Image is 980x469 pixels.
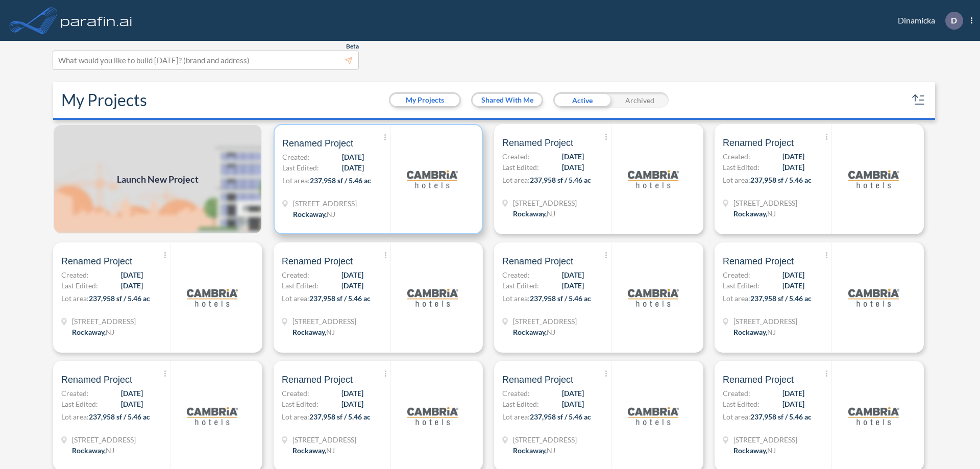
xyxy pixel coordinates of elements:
[282,388,309,399] span: Created:
[628,154,679,205] img: logo
[733,446,767,455] span: Rockaway ,
[89,412,150,421] span: 237,958 sf / 5.46 ac
[292,446,326,455] span: Rockaway ,
[723,294,750,303] span: Lot area:
[53,124,262,234] a: Launch New Project
[750,176,812,184] span: 237,958 sf / 5.46 ac
[723,255,794,267] span: Renamed Project
[61,269,89,280] span: Created:
[530,294,591,303] span: 237,958 sf / 5.46 ac
[513,209,547,218] span: Rockaway ,
[341,388,363,399] span: [DATE]
[309,294,371,303] span: 237,958 sf / 5.46 ac
[292,327,335,337] div: Rockaway, NJ
[72,316,136,327] span: 321 Mt Hope Ave
[782,151,804,162] span: [DATE]
[562,280,584,291] span: [DATE]
[106,328,114,336] span: NJ
[282,374,353,386] span: Renamed Project
[282,255,353,267] span: Renamed Project
[72,327,114,337] div: Rockaway, NJ
[547,209,555,218] span: NJ
[513,434,577,445] span: 321 Mt Hope Ave
[282,176,310,185] span: Lot area:
[502,269,530,280] span: Created:
[502,374,573,386] span: Renamed Project
[513,316,577,327] span: 321 Mt Hope Ave
[553,92,611,108] div: Active
[292,434,356,445] span: 321 Mt Hope Ave
[326,446,335,455] span: NJ
[562,388,584,399] span: [DATE]
[723,399,759,409] span: Last Edited:
[723,280,759,291] span: Last Edited:
[502,255,573,267] span: Renamed Project
[117,172,199,186] span: Launch New Project
[293,198,357,209] span: 321 Mt Hope Ave
[733,434,797,445] span: 321 Mt Hope Ave
[782,269,804,280] span: [DATE]
[782,399,804,409] span: [DATE]
[502,151,530,162] span: Created:
[562,151,584,162] span: [DATE]
[61,374,132,386] span: Renamed Project
[61,255,132,267] span: Renamed Project
[883,12,972,30] div: Dinamicka
[407,272,458,323] img: logo
[407,154,458,205] img: logo
[767,209,776,218] span: NJ
[61,412,89,421] span: Lot area:
[951,16,957,25] p: D
[562,162,584,172] span: [DATE]
[723,162,759,172] span: Last Edited:
[723,269,750,280] span: Created:
[723,151,750,162] span: Created:
[61,280,98,291] span: Last Edited:
[562,399,584,409] span: [DATE]
[733,316,797,327] span: 321 Mt Hope Ave
[61,388,89,399] span: Created:
[327,210,335,218] span: NJ
[293,210,327,218] span: Rockaway ,
[282,280,318,291] span: Last Edited:
[61,90,147,110] h2: My Projects
[733,209,767,218] span: Rockaway ,
[341,280,363,291] span: [DATE]
[502,137,573,149] span: Renamed Project
[750,294,812,303] span: 237,958 sf / 5.46 ac
[282,162,319,173] span: Last Edited:
[72,445,114,456] div: Rockaway, NJ
[502,280,539,291] span: Last Edited:
[513,446,547,455] span: Rockaway ,
[911,92,927,108] button: sort
[310,176,371,185] span: 237,958 sf / 5.46 ac
[346,42,359,51] span: Beta
[733,198,797,208] span: 321 Mt Hope Ave
[502,162,539,172] span: Last Edited:
[750,412,812,421] span: 237,958 sf / 5.46 ac
[502,412,530,421] span: Lot area:
[292,316,356,327] span: 321 Mt Hope Ave
[562,269,584,280] span: [DATE]
[282,412,309,421] span: Lot area:
[72,446,106,455] span: Rockaway ,
[121,399,143,409] span: [DATE]
[782,388,804,399] span: [DATE]
[723,176,750,184] span: Lot area:
[848,272,899,323] img: logo
[121,269,143,280] span: [DATE]
[61,399,98,409] span: Last Edited:
[733,327,776,337] div: Rockaway, NJ
[326,328,335,336] span: NJ
[547,328,555,336] span: NJ
[282,152,310,162] span: Created:
[733,208,776,219] div: Rockaway, NJ
[848,390,899,441] img: logo
[342,162,364,173] span: [DATE]
[342,152,364,162] span: [DATE]
[282,269,309,280] span: Created:
[53,124,262,234] img: add
[513,327,555,337] div: Rockaway, NJ
[723,374,794,386] span: Renamed Project
[502,388,530,399] span: Created:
